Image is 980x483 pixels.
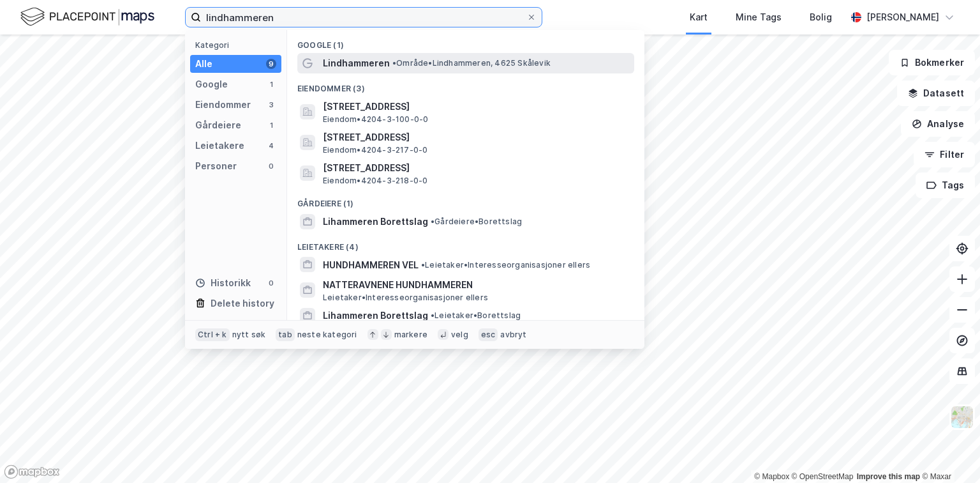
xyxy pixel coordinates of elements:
[323,145,427,155] span: Eiendom • 4204-3-217-0-0
[195,138,244,153] div: Leietakere
[323,214,428,229] span: Lihammeren Borettslag
[431,217,434,226] span: •
[950,405,974,429] img: Z
[914,142,975,167] button: Filter
[195,56,212,72] div: Alle
[392,58,396,68] span: •
[690,10,708,25] div: Kart
[195,328,230,341] div: Ctrl + k
[889,50,975,75] button: Bokmerker
[266,141,276,151] div: 4
[276,328,295,341] div: tab
[266,100,276,110] div: 3
[266,161,276,171] div: 0
[431,310,521,321] span: Leietaker • Borettslag
[500,330,526,340] div: avbryt
[479,328,498,341] div: esc
[287,30,644,53] div: Google (1)
[323,56,390,71] span: Lindhammeren
[916,172,975,198] button: Tags
[266,59,276,69] div: 9
[4,464,60,479] a: Mapbox homepage
[323,114,428,125] span: Eiendom • 4204-3-100-0-0
[810,10,832,25] div: Bolig
[323,277,629,293] span: NATTERAVNENE HUNDHAMMEREN
[287,232,644,255] div: Leietakere (4)
[195,158,237,174] div: Personer
[323,130,629,145] span: [STREET_ADDRESS]
[287,73,644,96] div: Eiendommer (3)
[287,188,644,211] div: Gårdeiere (1)
[394,330,427,340] div: markere
[431,310,434,320] span: •
[266,278,276,288] div: 0
[195,97,251,112] div: Eiendommer
[323,257,419,273] span: HUNDHAMMEREN VEL
[866,10,939,25] div: [PERSON_NAME]
[792,472,854,481] a: OpenStreetMap
[421,260,425,270] span: •
[195,118,241,133] div: Gårdeiere
[451,330,468,340] div: velg
[266,120,276,130] div: 1
[897,80,975,106] button: Datasett
[232,330,266,340] div: nytt søk
[195,77,228,92] div: Google
[901,111,975,137] button: Analyse
[421,260,590,270] span: Leietaker • Interesseorganisasjoner ellers
[20,6,154,28] img: logo.f888ab2527a4732fd821a326f86c7f29.svg
[857,472,920,481] a: Improve this map
[201,8,526,27] input: Søk på adresse, matrikkel, gårdeiere, leietakere eller personer
[323,293,488,303] span: Leietaker • Interesseorganisasjoner ellers
[392,58,551,68] span: Område • Lindhammeren, 4625 Skålevik
[195,40,281,50] div: Kategori
[916,422,980,483] div: Kontrollprogram for chat
[916,422,980,483] iframe: Chat Widget
[211,296,274,311] div: Delete history
[431,217,522,227] span: Gårdeiere • Borettslag
[323,99,629,114] span: [STREET_ADDRESS]
[736,10,782,25] div: Mine Tags
[323,176,427,186] span: Eiendom • 4204-3-218-0-0
[297,330,357,340] div: neste kategori
[754,472,789,481] a: Mapbox
[323,308,428,323] span: Lihammeren Borettslag
[323,160,629,176] span: [STREET_ADDRESS]
[195,275,251,291] div: Historikk
[266,79,276,89] div: 1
